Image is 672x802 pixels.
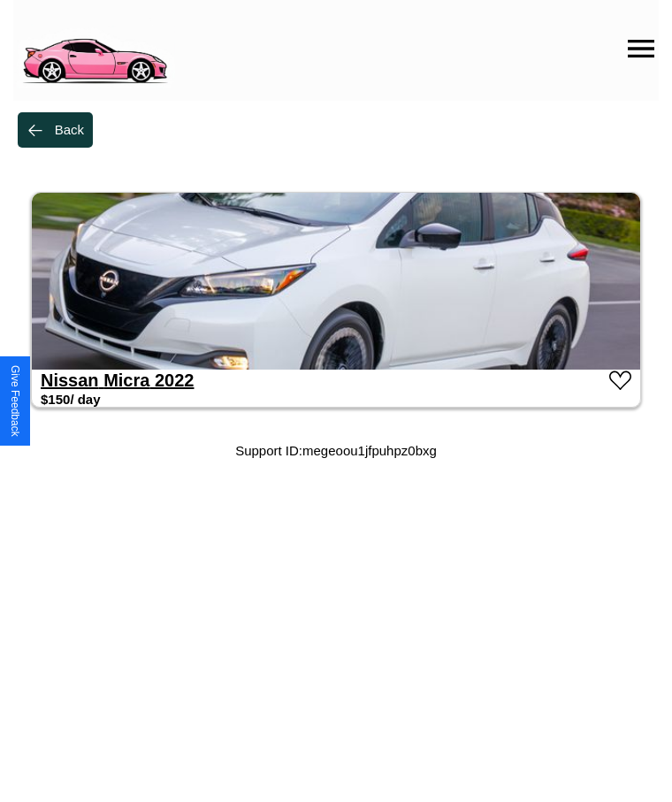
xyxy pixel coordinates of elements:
[9,365,21,437] div: Give Feedback
[18,112,93,148] button: Back
[41,370,194,390] a: Nissan Micra 2022
[55,122,84,137] div: Back
[235,439,437,462] p: Support ID: megeoou1jfpuhpz0bxg
[41,392,101,407] h3: $ 150 / day
[13,9,175,88] img: logo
